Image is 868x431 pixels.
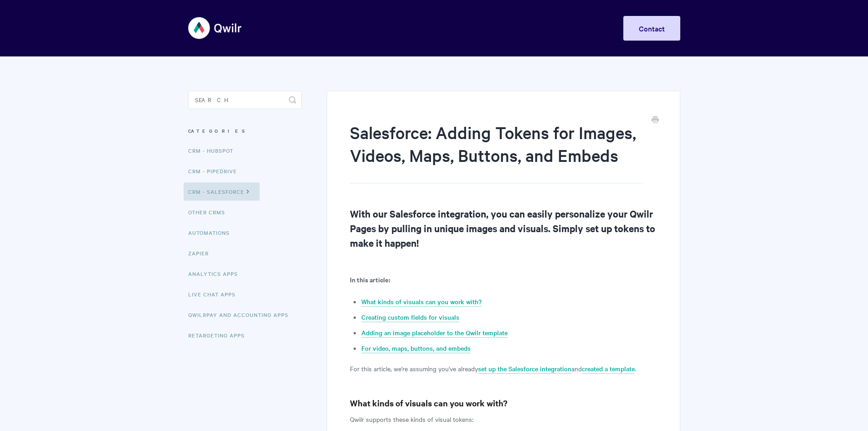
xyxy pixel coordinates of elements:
[188,123,302,139] h3: Categories
[350,206,657,250] h2: With our Salesforce integration, you can easily personalize your Qwilr Pages by pulling in unique...
[188,91,302,109] input: Search
[361,343,471,353] a: For video, maps, buttons, and embeds
[350,397,657,410] h3: What kinds of visuals can you work with?
[350,121,643,183] h1: Salesforce: Adding Tokens for Images, Videos, Maps, Buttons, and Embeds
[350,363,657,374] p: For this article, we're assuming you've already and .
[582,364,635,374] a: created a template
[188,223,236,242] a: Automations
[478,364,571,374] a: set up the Salesforce integration
[350,275,390,284] b: In this article:
[188,306,295,324] a: QwilrPay and Accounting Apps
[188,162,244,180] a: CRM - Pipedrive
[361,312,459,322] a: Creating custom fields for visuals
[350,414,657,425] p: Qwilr supports these kinds of visual tokens:
[188,203,232,221] a: Other CRMs
[361,328,508,338] a: Adding an image placeholder to the Qwilr template
[188,265,245,283] a: Analytics Apps
[623,16,680,41] a: Contact
[188,285,242,303] a: Live Chat Apps
[652,115,659,125] a: Print this Article
[361,297,482,307] a: What kinds of visuals can you work with?
[188,244,216,262] a: Zapier
[188,326,252,344] a: Retargeting Apps
[188,141,240,160] a: CRM - HubSpot
[184,182,260,201] a: CRM - Salesforce
[188,11,242,45] img: Qwilr Help Center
